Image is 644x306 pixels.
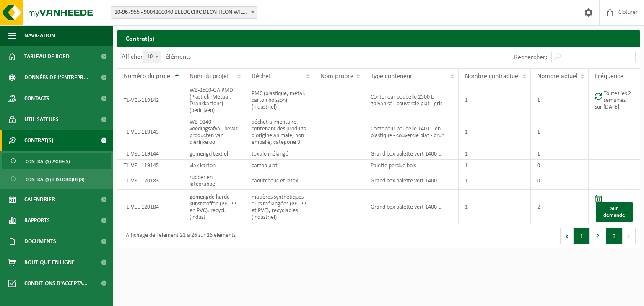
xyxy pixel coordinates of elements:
[459,84,531,116] td: 1
[465,73,520,80] span: Nombre contractuel
[143,51,161,63] span: 10
[560,228,574,244] button: Previous
[320,73,353,80] span: Nom propre
[531,171,589,190] td: 0
[459,148,531,160] td: 1
[2,153,111,169] a: Contrat(s) actif(s)
[190,73,229,80] span: Nom du projet
[245,160,314,171] td: carton plat
[117,84,183,116] td: TL-VEL-119142
[117,30,640,46] h2: Contrat(s)
[183,84,245,116] td: WB-2500-GA PMD (Plastiek, Metaal, Drankkartons) (bedrijven)
[364,116,458,148] td: Conteneur poubelle 140 L - en plastique - couvercle plat - brun
[183,116,245,148] td: WB-0140-voedingsafval, bevat producten van dierlijke oor
[183,148,245,160] td: gemengd textiel
[364,171,458,190] td: Grand box palette vert 1400 L
[24,210,50,231] span: Rapports
[24,88,49,109] span: Contacts
[623,228,636,244] button: Next
[24,109,59,130] span: Utilisateurs
[514,54,547,61] label: Rechercher:
[143,51,161,63] span: 10
[117,116,183,148] td: TL-VEL-119143
[595,73,623,80] span: Fréquence
[122,228,236,244] div: Affichage de l'élément 21 à 26 sur 26 éléments
[117,190,183,224] td: TL-VEL-120184
[606,228,623,244] button: 3
[459,160,531,171] td: 1
[531,148,589,160] td: 1
[245,116,314,148] td: déchet alimentaire, contenant des produits d'origine animale, non emballé, catégorie 3
[117,160,183,171] td: TL-VEL-119145
[183,190,245,224] td: gemengde harde kunststoffen (PE, PP en PVC), recycl. (indust
[26,153,70,169] span: Contrat(s) actif(s)
[537,73,578,80] span: Nombre actuel
[245,190,314,224] td: matières synthétiques durs mélangées (PE, PP et PVC), recyclables (industriel)
[24,231,56,252] span: Documents
[245,148,314,160] td: textile mélangé
[24,130,53,151] span: Contrat(s)
[111,6,257,19] span: 10-967955 - 9004200040 BELOGCIRC DECATHLON WILLEBROEK - WILLEBROEK
[24,46,70,67] span: Tableau de bord
[24,189,55,210] span: Calendrier
[2,171,111,187] a: Contrat(s) historique(s)
[24,67,88,88] span: Données de l'entrepr...
[183,171,245,190] td: rubber en latexrubber
[531,116,589,148] td: 1
[117,171,183,190] td: TL-VEL-120183
[531,190,589,224] td: 2
[364,190,458,224] td: Grand box palette vert 1400 L
[183,160,245,171] td: vlak karton
[574,228,590,244] button: 1
[252,73,271,80] span: Déchet
[596,202,633,222] a: Sur demande
[364,160,458,171] td: Palette perdue bois
[459,116,531,148] td: 1
[589,84,640,116] td: Toutes les 2 semaines, sur [DATE]
[590,228,606,244] button: 2
[122,54,191,60] label: Afficher éléments
[531,84,589,116] td: 1
[371,73,413,80] span: Type conteneur
[459,190,531,224] td: 1
[364,84,458,116] td: Conteneur poubelle 2500 L galvanisé - couvercle plat - gris
[459,171,531,190] td: 1
[245,84,314,116] td: PMC (plastique, métal, carton boisson) (industriel)
[124,73,172,80] span: Numéro du projet
[245,171,314,190] td: caoutchouc et latex
[117,148,183,160] td: TL-VEL-119144
[24,25,55,46] span: Navigation
[24,252,75,273] span: Boutique en ligne
[26,171,85,187] span: Contrat(s) historique(s)
[24,273,88,294] span: Conditions d'accepta...
[111,7,257,18] span: 10-967955 - 9004200040 BELOGCIRC DECATHLON WILLEBROEK - WILLEBROEK
[531,160,589,171] td: 0
[364,148,458,160] td: Grand box palette vert 1400 L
